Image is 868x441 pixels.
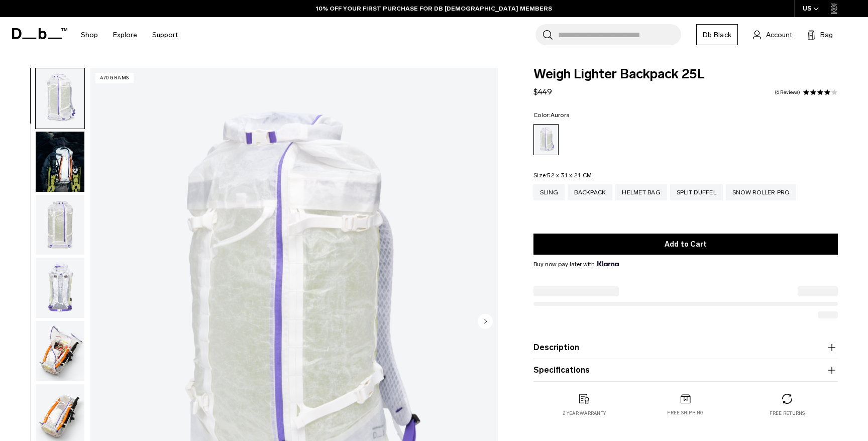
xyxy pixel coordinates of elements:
button: Specifications [533,364,838,376]
a: Account [753,29,792,41]
span: 52 x 31 x 21 CM [547,172,592,179]
a: Snow Roller Pro [726,184,796,200]
a: Sling [533,184,565,200]
span: Account [766,30,792,40]
a: Aurora [533,124,559,155]
legend: Size: [533,172,592,178]
button: Description [533,342,838,354]
button: Weigh_Lighter_Backpack_25L_4.png [35,320,85,382]
a: Db Black [696,24,738,45]
img: Weigh_Lighter_Backpack_25L_1.png [36,68,84,129]
a: 10% OFF YOUR FIRST PURCHASE FOR DB [DEMOGRAPHIC_DATA] MEMBERS [316,4,552,13]
span: Bag [820,30,833,40]
img: Weigh_Lighter_Backpack_25L_2.png [36,195,84,255]
span: Aurora [551,112,570,119]
a: Backpack [568,184,612,200]
p: 470 grams [95,73,134,83]
button: Weigh_Lighter_Backpack_25L_2.png [35,194,85,256]
a: 6 reviews [775,90,800,95]
legend: Color: [533,112,570,118]
button: Bag [807,29,833,41]
p: Free returns [770,410,805,417]
img: Weigh_Lighter_Backpack_25L_4.png [36,321,84,381]
span: Buy now pay later with [533,260,619,269]
a: Explore [113,17,137,53]
button: Weigh_Lighter_Backpack_25L_Lifestyle_new.png [35,131,85,192]
img: Weigh_Lighter_Backpack_25L_Lifestyle_new.png [36,132,84,192]
nav: Main Navigation [73,17,185,53]
button: Weigh_Lighter_Backpack_25L_3.png [35,257,85,318]
a: Split Duffel [670,184,723,200]
a: Support [152,17,178,53]
p: 2 year warranty [563,410,606,417]
a: Shop [81,17,98,53]
button: Add to Cart [533,234,838,255]
a: Helmet Bag [615,184,667,200]
span: Weigh Lighter Backpack 25L [533,68,838,81]
img: Weigh_Lighter_Backpack_25L_3.png [36,258,84,318]
p: Free shipping [667,409,704,416]
button: Weigh_Lighter_Backpack_25L_1.png [35,68,85,129]
span: $449 [533,87,552,96]
img: {"height" => 20, "alt" => "Klarna"} [597,261,619,266]
button: Next slide [478,313,493,330]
